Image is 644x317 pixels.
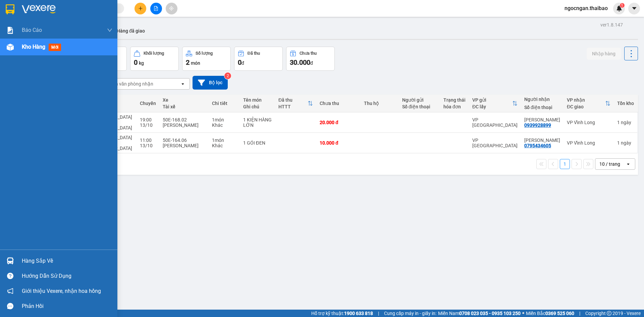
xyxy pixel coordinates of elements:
button: Bộ lọc [193,76,228,90]
button: plus [135,3,146,14]
div: BẢO NGỌC [524,138,560,143]
span: question-circle [7,273,13,279]
button: Chưa thu30.000đ [286,47,335,71]
div: Người nhận [524,97,560,102]
span: kg [139,60,144,66]
button: caret-down [628,3,640,14]
div: THANH MAI [524,117,560,122]
img: solution-icon [7,27,14,34]
span: ⚪️ [522,312,524,315]
span: file-add [154,6,158,11]
span: Hỗ trợ kỹ thuật: [311,310,373,317]
button: Khối lượng0kg [130,47,179,71]
span: notification [7,288,13,294]
div: Hàng sắp về [22,256,112,266]
span: món [191,60,200,66]
div: Đã thu [248,51,260,56]
div: Chưa thu [300,51,317,56]
div: Đã thu [278,97,308,103]
div: 10 / trang [599,161,620,167]
span: đ [241,60,244,66]
div: 13/10 [140,122,156,128]
button: file-add [150,3,162,14]
div: hóa đơn [443,104,466,109]
div: Khác [212,122,236,128]
div: 19:00 [140,117,156,122]
span: Miền Nam [438,310,521,317]
div: VP gửi [472,97,512,103]
div: ver 1.8.147 [600,21,623,29]
div: ĐC lấy [472,104,512,109]
div: Số lượng [196,51,213,56]
div: 13/10 [140,143,156,148]
span: 2 [186,58,190,66]
div: Khác [212,143,236,148]
div: 20.000 đ [320,120,357,125]
div: Chuyến [140,101,156,106]
div: Chi tiết [212,101,236,106]
span: Cung cấp máy in - giấy in: [384,310,436,317]
span: | [378,310,379,317]
span: message [7,303,13,309]
strong: 0369 525 060 [545,311,574,316]
span: Giới thiệu Vexere, nhận hoa hồng [22,287,101,295]
div: 1 [617,140,634,146]
button: aim [166,3,177,14]
div: 0939928899 [524,122,551,128]
div: 1 món [212,117,236,122]
div: 1 KIỆN HÀNG LỚN [243,117,272,128]
div: 1 [617,120,634,125]
div: Thu hộ [364,101,395,106]
span: ngày [621,120,631,125]
button: Hàng đã giao [111,23,150,39]
span: Báo cáo [22,26,42,34]
div: 1 GÓI ĐEN [243,140,272,146]
span: Kho hàng [22,44,45,50]
div: Khối lượng [144,51,164,56]
div: Tên món [243,97,272,103]
span: ngày [621,140,631,146]
div: 50E-164.06 [163,138,205,143]
span: down [107,28,112,33]
svg: open [626,161,631,167]
span: 30.000 [290,58,310,66]
th: Toggle SortBy [469,95,521,112]
div: VP Vĩnh Long [567,140,610,146]
th: Toggle SortBy [563,95,614,112]
div: [PERSON_NAME] [163,143,205,148]
button: Nhập hàng [587,48,621,60]
div: 1 món [212,138,236,143]
div: VP Vĩnh Long [567,120,610,125]
div: 0795434605 [524,143,551,148]
th: Toggle SortBy [275,95,316,112]
div: [PERSON_NAME] [163,122,205,128]
div: Phản hồi [22,301,112,311]
span: đ [310,60,313,66]
div: Chưa thu [320,101,357,106]
span: caret-down [631,5,637,11]
div: Số điện thoại [524,105,560,110]
div: Tồn kho [617,101,634,106]
button: Số lượng2món [182,47,231,71]
strong: 0708 023 035 - 0935 103 250 [459,311,521,316]
sup: 2 [224,72,231,79]
svg: open [180,81,185,87]
span: mới [49,44,61,51]
div: ĐC giao [567,104,605,109]
div: 10.000 đ [320,140,357,146]
button: 1 [560,159,570,169]
span: plus [138,6,143,11]
span: aim [169,6,174,11]
button: Đã thu0đ [234,47,283,71]
div: Tài xế [163,104,205,109]
div: Chọn văn phòng nhận [107,81,153,87]
div: Người gửi [402,97,437,103]
span: 1 [621,3,623,8]
span: 0 [238,58,241,66]
div: VP [GEOGRAPHIC_DATA] [472,138,518,148]
span: Miền Bắc [526,310,574,317]
img: icon-new-feature [616,5,622,11]
div: HTTT [278,104,308,109]
div: VP [GEOGRAPHIC_DATA] [472,117,518,128]
strong: 1900 633 818 [344,311,373,316]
